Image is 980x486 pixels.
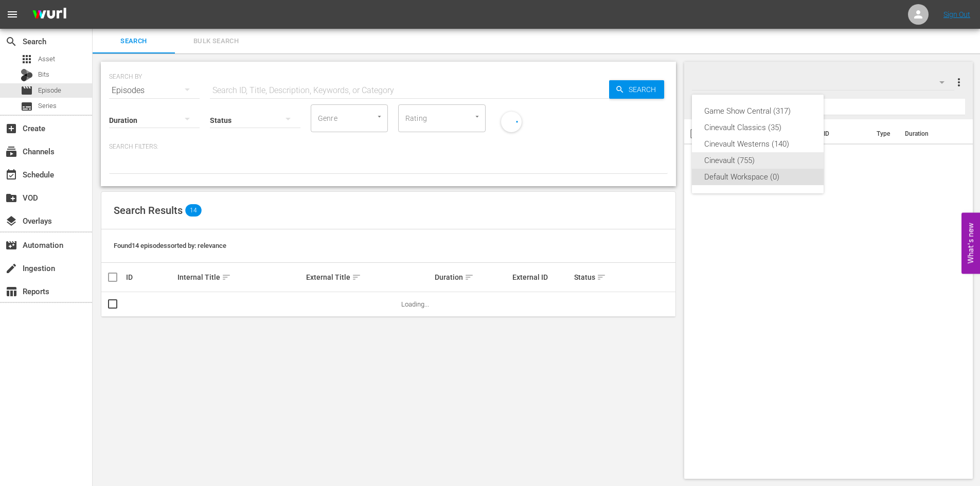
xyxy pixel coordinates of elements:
div: Default Workspace (0) [704,169,811,185]
div: Cinevault Westerns (140) [704,136,811,152]
div: Cinevault Classics (35) [704,119,811,136]
div: Cinevault (755) [704,152,811,169]
div: Game Show Central (317) [704,103,811,119]
button: Open Feedback Widget [961,212,980,274]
